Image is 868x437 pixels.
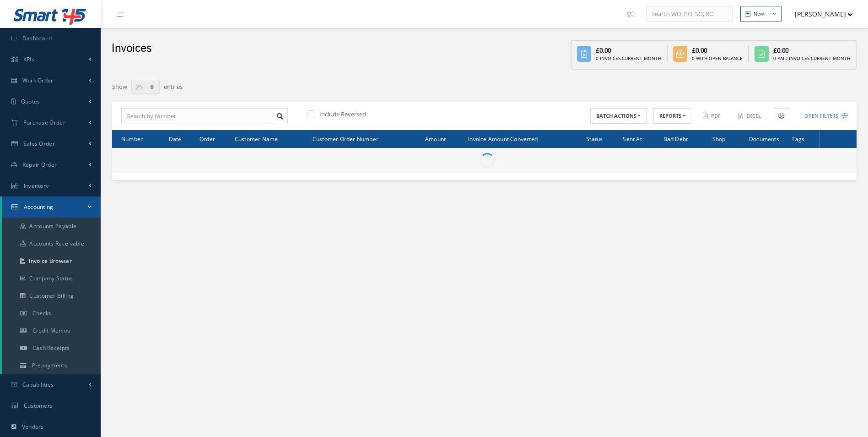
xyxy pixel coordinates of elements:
[2,339,101,357] a: Cash Receipts
[306,110,484,120] div: Include Reversed
[32,327,70,334] span: Credit Memos
[2,197,101,218] a: Accounting
[24,182,49,190] span: Inventory
[23,55,34,63] span: KPIs
[773,45,850,55] div: £0.00
[2,252,101,270] a: Invoice Browser
[692,45,743,55] div: £0.00
[796,109,848,124] button: Open Filters
[317,110,366,118] label: Include Reversed
[164,79,183,92] label: entries
[749,134,779,143] span: Documents
[22,161,57,169] span: Repair Order
[121,108,272,125] input: Search by Number
[169,134,182,143] span: Date
[2,322,101,339] a: Credit Memos
[199,134,215,143] span: Order
[22,76,54,84] span: Work Order
[313,134,378,143] span: Customer Order Number
[23,119,65,126] span: Purchase Order
[698,108,727,124] button: PDF
[586,134,603,143] span: Status
[468,134,538,143] span: Invoice Amount Converted
[22,423,44,431] span: Vendors
[596,55,661,62] div: 0 Invoices Current Month
[24,402,53,410] span: Customers
[21,98,40,105] span: Quotes
[2,305,101,322] a: Checks
[121,134,143,143] span: Number
[425,134,446,143] span: Amount
[24,203,54,211] span: Accounting
[733,108,767,124] button: Excel
[740,6,782,22] button: New
[32,309,52,317] span: Checks
[754,10,764,18] div: New
[2,218,101,235] a: Accounts Payable
[2,357,101,374] a: Prepayments
[2,287,101,305] a: Customer Billing
[32,344,70,352] span: Cash Receipts
[773,55,850,62] div: 0 Paid Invoices Current Month
[2,270,101,287] a: Company Status
[663,134,688,143] span: Bad Debt
[623,134,642,143] span: Sent At
[653,108,691,124] button: REPORTS
[692,55,743,62] div: 0 With Open Balance
[112,42,151,55] h2: Invoices
[596,45,661,55] div: £0.00
[22,381,54,388] span: Capabilities
[647,6,733,22] input: Search WO, PO, SO, RO
[590,108,647,124] button: BATCH ACTIONS
[23,140,55,147] span: Sales Order
[712,134,726,143] span: Shop
[792,134,804,143] span: Tags
[2,235,101,252] a: Accounts Receivable
[32,361,67,369] span: Prepayments
[112,79,127,92] label: Show
[786,5,853,23] button: [PERSON_NAME]
[235,134,278,143] span: Customer Name
[22,34,52,42] span: Dashboard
